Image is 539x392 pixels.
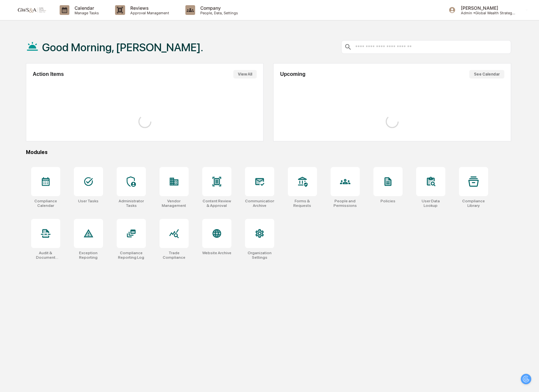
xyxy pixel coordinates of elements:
div: Compliance Reporting Log [117,251,146,260]
div: Website Archive [202,251,231,255]
div: User Data Lookup [416,199,445,208]
div: Communications Archive [245,199,274,208]
div: Trade Compliance [159,251,189,260]
div: Content Review & Approval [202,199,231,208]
div: Organization Settings [245,251,274,260]
h2: Action Items [33,71,64,77]
div: Compliance Library [459,199,488,208]
button: View All [233,70,257,78]
div: Compliance Calendar [31,199,60,208]
p: Reviews [125,5,172,11]
div: Administrator Tasks [117,199,146,208]
button: See Calendar [469,70,504,78]
div: Exception Reporting [74,251,103,260]
p: People, Data, Settings [195,11,241,15]
div: Audit & Document Logs [31,251,60,260]
p: Manage Tasks [69,11,102,15]
p: [PERSON_NAME] [456,5,516,11]
div: Vendor Management [159,199,189,208]
div: Modules [26,149,511,155]
p: Calendar [69,5,102,11]
p: Approval Management [125,11,172,15]
h1: Good Morning, [PERSON_NAME]. [42,41,203,54]
p: Admin • Global Wealth Strategies Associates [456,11,516,15]
h2: Upcoming [280,71,305,77]
div: People and Permissions [331,199,360,208]
p: Company [195,5,241,11]
div: Policies [381,199,395,203]
div: Forms & Requests [288,199,317,208]
div: User Tasks [78,199,99,203]
img: logo [16,7,47,13]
